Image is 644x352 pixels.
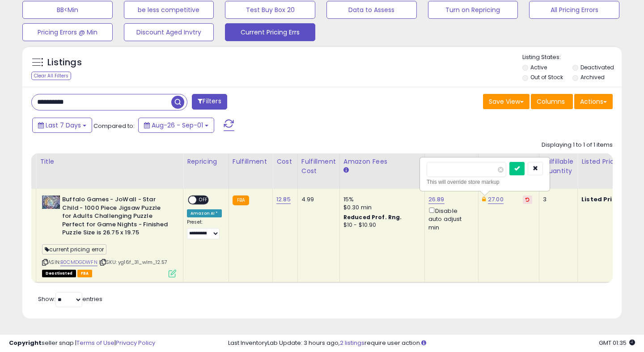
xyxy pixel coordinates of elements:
[428,1,518,19] button: Turn on Repricing
[42,195,176,276] div: ASIN:
[100,260,106,265] i: Click to copy
[522,53,622,62] p: Listing States:
[42,270,76,277] span: All listings that are unavailable for purchase on Amazon for any reason other than out-of-stock
[9,339,155,348] div: seller snap | |
[225,1,315,19] button: Test Buy Box 20
[343,221,418,229] div: $10 - $10.90
[543,157,574,176] div: Fulfillable Quantity
[530,64,547,71] label: Active
[530,73,563,81] label: Out of Stock
[228,339,635,348] div: Last InventoryLab Update: 3 hours ago, require user action.
[542,141,613,149] div: Displaying 1 to 1 of 1 items
[22,23,113,41] button: Pricing Errors @ Min
[42,260,48,265] i: Click to copy
[187,209,222,217] div: Amazon AI *
[77,270,93,277] span: FBA
[529,1,619,19] button: All Pricing Errors
[9,339,42,347] strong: Copyright
[32,118,92,133] button: Last 7 Days
[574,94,613,109] button: Actions
[326,1,417,19] button: Data to Assess
[580,73,605,81] label: Archived
[276,157,294,166] div: Cost
[343,195,418,204] div: 15%
[233,157,269,166] div: Fulfillment
[192,94,227,110] button: Filters
[580,64,614,71] label: Deactivated
[543,195,571,204] div: 3
[488,195,504,204] a: 27.00
[343,213,402,221] b: Reduced Prof. Rng.
[124,23,214,41] button: Discount Aged Invtry
[482,196,486,202] i: This overrides the store level Dynamic Max Price for this listing
[124,1,214,19] button: be less competitive
[301,195,333,204] div: 4.99
[40,157,179,166] div: Title
[42,195,60,209] img: 51d5-UV-FEL._SL40_.jpg
[343,157,421,166] div: Amazon Fees
[116,339,155,347] a: Privacy Policy
[76,339,114,347] a: Terms of Use
[99,259,167,266] span: | SKU: yg16f_31_wlm_12.57
[225,23,315,41] button: Current Pricing Errs
[428,206,471,232] div: Disable auto adjust min
[343,166,349,174] small: Amazon Fees.
[343,204,418,212] div: $0.30 min
[428,195,445,204] a: 26.89
[152,121,203,130] span: Aug-26 - Sep-01
[531,94,573,109] button: Columns
[93,122,135,130] span: Compared to:
[46,121,81,130] span: Last 7 Days
[581,195,622,204] b: Listed Price:
[47,56,82,69] h5: Listings
[525,197,530,202] i: Revert to store-level Dynamic Max Price
[42,244,106,254] span: current pricing error
[187,219,222,239] div: Preset:
[301,157,336,176] div: Fulfillment Cost
[62,195,171,239] b: Buffalo Games - JoWall - Star Child - 1000 Piece Jigsaw Puzzle for Adults Challenging Puzzle Perf...
[340,339,364,347] a: 2 listings
[196,196,211,204] span: OFF
[187,157,225,166] div: Repricing
[233,195,249,205] small: FBA
[31,72,71,80] div: Clear All Filters
[276,195,291,204] a: 12.85
[22,1,113,19] button: BB<Min
[427,178,543,187] div: This will override store markup
[483,94,530,109] button: Save View
[599,339,635,347] span: 2025-09-9 01:35 GMT
[138,118,214,133] button: Aug-26 - Sep-01
[60,259,97,266] a: B0CMDGDWFN
[537,97,565,106] span: Columns
[38,295,102,303] span: Show: entries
